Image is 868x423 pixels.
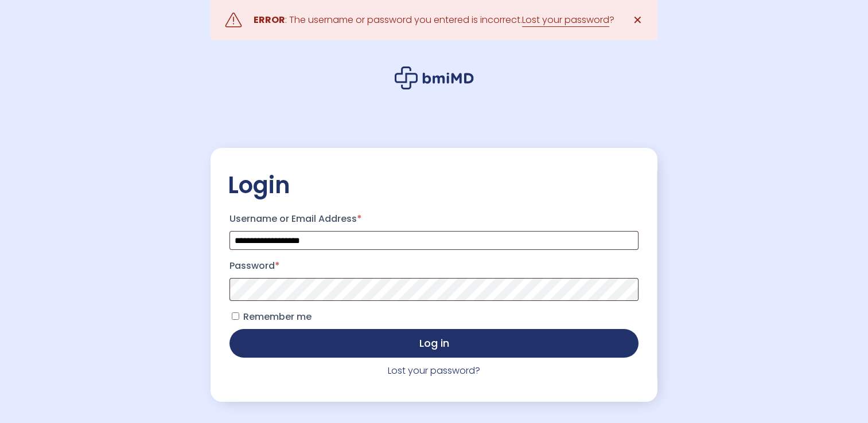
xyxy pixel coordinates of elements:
[254,12,614,28] div: : The username or password you entered is incorrect. ?
[522,13,609,27] a: Lost your password
[626,9,649,32] a: ✕
[229,210,639,228] label: Username or Email Address
[229,257,639,275] label: Password
[228,171,640,199] h2: Login
[232,312,239,320] input: Remember me
[229,329,639,358] button: Log in
[243,310,312,323] span: Remember me
[254,13,285,26] strong: ERROR
[633,12,643,28] span: ✕
[388,364,480,377] a: Lost your password?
